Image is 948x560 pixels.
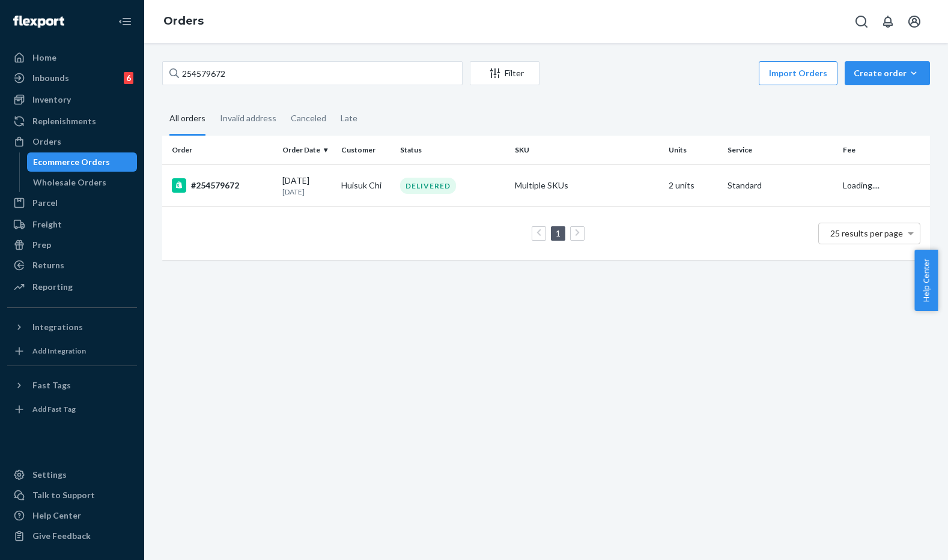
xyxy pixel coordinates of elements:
[124,72,133,84] div: 6
[32,321,83,333] div: Integrations
[32,197,58,209] div: Parcel
[7,277,137,297] a: Reporting
[27,173,138,192] a: Wholesale Orders
[914,250,938,311] button: Help Center
[510,164,664,206] td: Multiple SKUs
[553,228,563,238] a: Page 1 is your current page
[113,10,137,34] button: Close Navigation
[7,526,137,546] button: Give Feedback
[759,61,837,85] button: Import Orders
[470,67,539,79] div: Filter
[162,61,463,85] input: Search orders
[341,103,357,134] div: Late
[7,376,137,395] button: Fast Tags
[169,103,205,136] div: All orders
[728,179,833,191] p: Standard
[32,404,76,414] div: Add Fast Tag
[7,256,137,275] a: Returns
[172,178,273,193] div: #254579672
[7,342,137,361] a: Add Integration
[33,176,106,188] div: Wholesale Orders
[854,67,921,79] div: Create order
[7,215,137,234] a: Freight
[7,465,137,484] a: Settings
[838,136,930,164] th: Fee
[7,486,137,505] button: Talk to Support
[32,379,71,391] div: Fast Tags
[32,259,64,271] div: Returns
[7,506,137,525] a: Help Center
[7,235,137,254] a: Prep
[282,175,332,197] div: [DATE]
[723,136,838,164] th: Service
[32,218,62,230] div: Freight
[876,10,900,34] button: Open notifications
[33,156,110,168] div: Ecommerce Orders
[162,136,278,164] th: Order
[32,281,73,293] div: Reporting
[7,68,137,88] a: Inbounds6
[163,14,204,28] a: Orders
[32,239,51,251] div: Prep
[291,103,326,134] div: Canceled
[27,152,138,172] a: Ecommerce Orders
[470,61,539,85] button: Filter
[7,318,137,337] button: Integrations
[7,90,137,109] a: Inventory
[830,228,903,238] span: 25 results per page
[282,187,332,197] p: [DATE]
[220,103,276,134] div: Invalid address
[838,164,930,206] td: Loading....
[849,10,874,34] button: Open Search Box
[32,469,67,481] div: Settings
[845,61,930,85] button: Create order
[32,346,86,356] div: Add Integration
[341,145,390,155] div: Customer
[664,136,723,164] th: Units
[7,193,137,212] a: Parcel
[32,510,81,522] div: Help Center
[154,4,213,39] ol: breadcrumbs
[32,489,95,501] div: Talk to Support
[32,94,71,106] div: Inventory
[278,136,336,164] th: Order Date
[7,132,137,151] a: Orders
[32,115,96,127] div: Replenishments
[902,10,926,34] button: Open account menu
[7,112,137,131] a: Replenishments
[13,16,64,28] img: Flexport logo
[32,72,69,84] div: Inbounds
[7,48,137,67] a: Home
[872,524,936,554] iframe: Opens a widget where you can chat to one of our agents
[400,178,456,194] div: DELIVERED
[395,136,511,164] th: Status
[32,52,56,64] div: Home
[7,400,137,419] a: Add Fast Tag
[510,136,664,164] th: SKU
[32,530,91,542] div: Give Feedback
[32,136,61,148] div: Orders
[336,164,395,206] td: Huisuk Chi
[664,164,723,206] td: 2 units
